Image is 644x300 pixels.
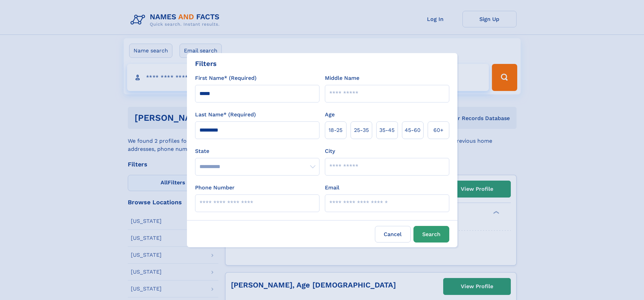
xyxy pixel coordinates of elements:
div: Filters [195,59,217,69]
button: Search [413,226,449,243]
span: 18‑25 [329,126,342,134]
span: 35‑45 [379,126,395,134]
label: Age [325,111,335,119]
label: Cancel [375,226,411,243]
label: Phone Number [195,184,235,192]
span: 45‑60 [405,126,421,134]
label: State [195,147,319,155]
label: Middle Name [325,74,359,82]
label: Email [325,184,339,192]
label: City [325,147,335,155]
label: Last Name* (Required) [195,111,256,119]
span: 60+ [433,126,444,134]
span: 25‑35 [354,126,369,134]
label: First Name* (Required) [195,74,257,82]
